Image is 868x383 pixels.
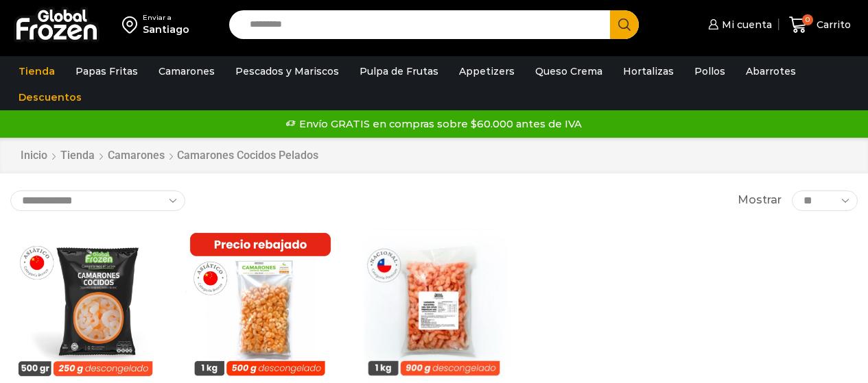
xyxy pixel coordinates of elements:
a: Camarones [107,148,165,164]
img: address-field-icon.svg [122,13,143,36]
a: Mi cuenta [705,11,772,38]
a: Pescados y Mariscos [228,58,346,84]
nav: Breadcrumb [20,148,318,164]
a: Abarrotes [739,58,803,84]
a: Tienda [12,58,62,84]
div: Santiago [143,23,189,36]
select: Pedido de la tienda [10,190,185,211]
a: Hortalizas [616,58,681,84]
span: Mostrar [738,193,782,208]
a: 0 Carrito [786,9,854,41]
a: Appetizers [452,58,521,84]
a: Pollos [688,58,732,84]
div: Enviar a [143,13,189,23]
span: 0 [802,14,813,25]
a: Inicio [20,148,48,164]
span: Mi cuenta [718,18,772,32]
a: Queso Crema [528,58,609,84]
a: Pulpa de Frutas [353,58,445,84]
a: Descuentos [12,84,89,110]
button: Search button [610,10,639,39]
a: Tienda [60,148,95,164]
span: Carrito [813,18,851,32]
a: Papas Fritas [69,58,145,84]
a: Camarones [152,58,222,84]
h1: Camarones Cocidos Pelados [177,149,318,162]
